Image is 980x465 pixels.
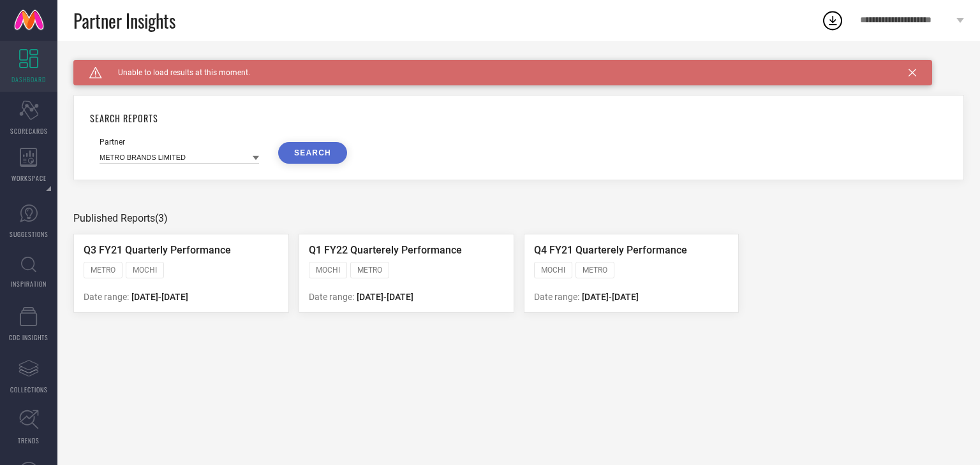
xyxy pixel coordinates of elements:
[582,292,639,302] span: [DATE] - [DATE]
[541,266,565,275] span: MOCHI
[84,244,231,256] span: Q3 FY21 Quarterly Performance
[11,173,47,183] span: WORKSPACE
[357,266,382,275] span: METRO
[9,333,48,342] span: CDC INSIGHTS
[18,436,40,445] span: TRENDS
[821,9,844,32] div: Open download list
[10,385,48,394] span: COLLECTIONS
[10,229,48,239] span: SUGGESTIONS
[534,292,579,302] span: Date range:
[11,279,47,289] span: INSPIRATION
[100,138,259,147] div: Partner
[10,126,48,136] span: SCORECARDS
[11,75,46,84] span: DASHBOARD
[534,244,687,256] span: Q4 FY21 Quarterely Performance
[357,292,413,302] span: [DATE] - [DATE]
[73,8,175,34] span: Partner Insights
[309,292,354,302] span: Date range:
[309,244,462,256] span: Q1 FY22 Quarterely Performance
[90,111,947,125] h1: SEARCH REPORTS
[102,68,250,77] span: Unable to load results at this moment.
[583,266,607,275] span: METRO
[84,292,129,302] span: Date range:
[133,266,157,275] span: MOCHI
[91,266,115,275] span: METRO
[131,292,188,302] span: [DATE] - [DATE]
[278,142,347,164] button: SEARCH
[316,266,340,275] span: MOCHI
[73,212,964,224] div: Published Reports (3)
